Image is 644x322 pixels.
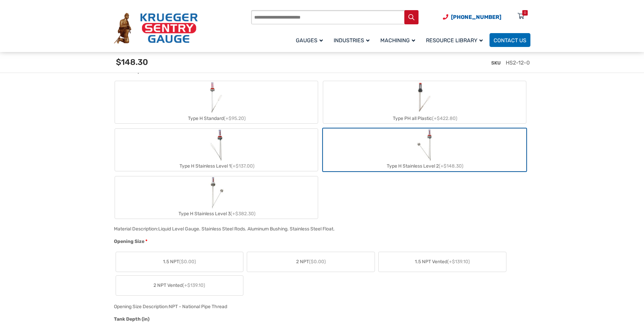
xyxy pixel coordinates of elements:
[524,10,526,16] div: 0
[115,176,318,219] label: Type H Stainless Level 3
[115,209,318,219] div: Type H Stainless Level 3
[415,258,470,265] span: 1.5 NPT Vented
[231,163,255,169] span: (+$137.00)
[114,13,198,44] img: Krueger Sentry Gauge
[114,226,158,232] span: Material Description:
[224,116,246,121] span: (+$95.20)
[443,13,501,21] a: Phone Number (920) 434-8860
[183,282,205,288] span: (+$139.10)
[380,37,415,44] span: Machining
[422,32,490,48] a: Resource Library
[115,81,318,123] label: Type H Standard
[231,211,256,217] span: (+$382.30)
[115,129,318,171] label: Type H Stainless Level 1
[296,37,323,44] span: Gauges
[153,282,205,289] span: 2 NPT Vented
[114,316,149,322] span: Tank Depth (in)
[323,81,526,123] label: Type PH all Plastic
[163,258,196,265] span: 1.5 NPT
[115,114,318,123] div: Type H Standard
[376,32,422,48] a: Machining
[447,259,470,265] span: (+$139.10)
[432,116,457,121] span: (+$422.80)
[506,59,530,66] span: HS2-12-0
[334,37,369,44] span: Industries
[426,37,483,44] span: Resource Library
[490,33,530,47] a: Contact Us
[114,304,169,309] span: Opening Size Description:
[323,129,526,171] label: Type H Stainless Level 2
[451,14,501,20] span: [PHONE_NUMBER]
[296,258,326,265] span: 2 NPT
[145,238,147,245] abbr: required
[439,163,463,169] span: (+$148.30)
[330,32,376,48] a: Industries
[494,37,526,44] span: Contact Us
[115,161,318,171] div: Type H Stainless Level 1
[309,259,326,265] span: ($0.00)
[169,304,227,309] div: NPT - National Pipe Thread
[179,259,196,265] span: ($0.00)
[323,161,526,171] div: Type H Stainless Level 2
[491,60,501,66] span: SKU
[292,32,330,48] a: Gauges
[323,114,526,123] div: Type PH all Plastic
[158,226,335,232] div: Liquid Level Gauge. Stainless Steel Rods. Aluminum Bushing. Stainless Steel Float.
[114,239,144,244] span: Opening Size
